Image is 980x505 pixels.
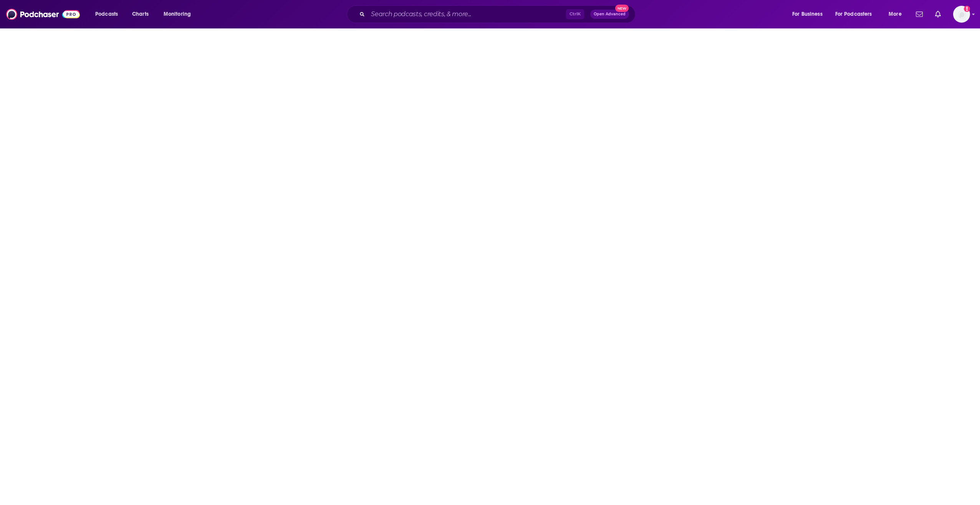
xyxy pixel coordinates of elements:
[964,6,970,12] svg: Add a profile image
[164,9,191,20] span: Monitoring
[354,5,643,23] div: Search podcasts, credits, & more...
[368,8,566,20] input: Search podcasts, credits, & more...
[594,12,626,16] span: Open Advanced
[787,8,832,20] button: open menu
[889,9,902,20] span: More
[127,8,153,20] a: Charts
[792,9,823,20] span: For Business
[953,6,970,23] span: Logged in as jeffrey.henry
[90,8,128,20] button: open menu
[932,8,944,21] a: Show notifications dropdown
[158,8,201,20] button: open menu
[95,9,118,20] span: Podcasts
[953,6,970,23] img: User Profile
[132,9,149,20] span: Charts
[590,10,629,19] button: Open AdvancedNew
[883,8,911,20] button: open menu
[830,8,883,20] button: open menu
[953,6,970,23] button: Show profile menu
[835,9,872,20] span: For Podcasters
[615,5,629,12] span: New
[566,9,584,19] span: Ctrl K
[6,7,80,22] img: Podchaser - Follow, Share and Rate Podcasts
[913,8,926,21] a: Show notifications dropdown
